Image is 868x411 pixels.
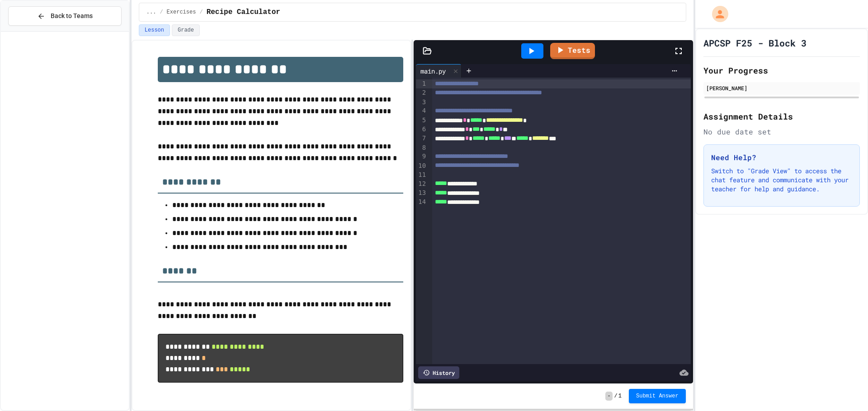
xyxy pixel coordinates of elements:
[703,110,860,123] h2: Assignment Details
[636,393,679,400] span: Submit Answer
[711,166,852,194] p: Switch to "Grade View" to access the chat feature and communicate with your teacher for help and ...
[703,64,860,77] h2: Your Progress
[416,106,427,115] div: 4
[614,393,618,400] span: /
[139,24,170,36] button: Lesson
[793,336,859,374] iframe: chat widget
[703,37,807,49] h1: APCSP F25 - Block 3
[416,162,427,171] div: 10
[711,152,852,163] h3: Need Help?
[8,6,122,26] button: Back to Teams
[618,393,622,400] span: 1
[706,84,857,92] div: [PERSON_NAME]
[416,198,427,207] div: 14
[416,125,427,134] div: 6
[703,126,860,137] div: No due date set
[416,88,427,97] div: 2
[416,116,427,125] div: 5
[416,134,427,143] div: 7
[199,9,203,16] span: /
[416,98,427,107] div: 3
[416,143,427,152] div: 8
[416,64,462,78] div: main.py
[416,171,427,180] div: 11
[830,375,859,402] iframe: chat widget
[207,7,280,18] span: Recipe Calculator
[416,79,427,88] div: 1
[146,9,156,16] span: ...
[160,9,163,16] span: /
[416,152,427,161] div: 9
[51,11,93,21] span: Back to Teams
[416,189,427,198] div: 13
[167,9,196,16] span: Exercises
[703,4,731,24] div: My Account
[629,389,686,403] button: Submit Answer
[416,66,450,76] div: main.py
[416,180,427,189] div: 12
[605,392,612,401] span: -
[418,366,459,379] div: History
[172,24,200,36] button: Grade
[550,43,595,59] a: Tests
